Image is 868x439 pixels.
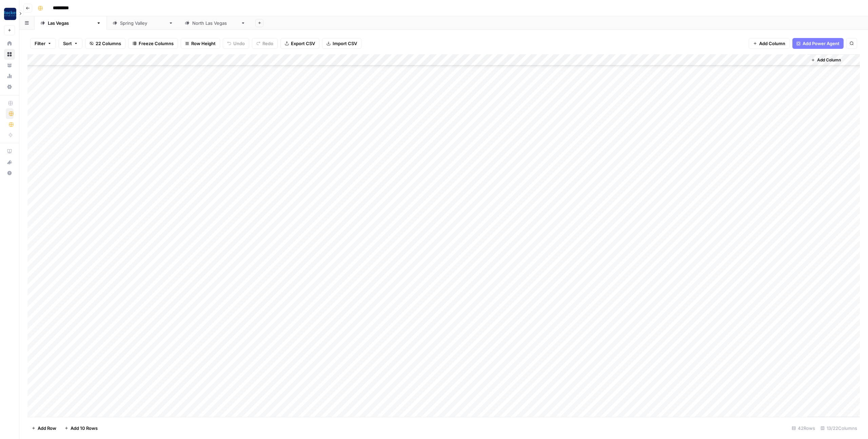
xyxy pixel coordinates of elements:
[38,425,56,432] span: Add Row
[48,20,94,26] div: [GEOGRAPHIC_DATA]
[4,146,15,157] a: AirOps Academy
[4,81,15,92] a: Settings
[107,16,179,30] a: [GEOGRAPHIC_DATA]
[333,40,357,47] span: Import CSV
[223,38,249,49] button: Undo
[262,40,273,47] span: Redo
[60,423,102,434] button: Add 10 Rows
[30,38,56,49] button: Filter
[59,38,82,49] button: Sort
[792,38,844,49] button: Add Power Agent
[71,425,98,432] span: Add 10 Rows
[252,38,278,49] button: Redo
[128,38,178,49] button: Freeze Columns
[4,8,16,20] img: Rocket Pilots Logo
[817,57,841,63] span: Add Column
[759,40,785,47] span: Add Column
[803,40,840,47] span: Add Power Agent
[789,423,818,434] div: 42 Rows
[808,56,844,64] button: Add Column
[4,5,15,22] button: Workspace: Rocket Pilots
[139,40,174,47] span: Freeze Columns
[192,20,238,26] div: [GEOGRAPHIC_DATA]
[4,38,15,49] a: Home
[85,38,125,49] button: 22 Columns
[233,40,245,47] span: Undo
[181,38,220,49] button: Row Height
[4,60,15,71] a: Your Data
[291,40,315,47] span: Export CSV
[4,157,15,168] button: What's new?
[35,40,45,47] span: Filter
[120,20,166,26] div: [GEOGRAPHIC_DATA]
[4,71,15,81] a: Usage
[35,16,107,30] a: [GEOGRAPHIC_DATA]
[179,16,251,30] a: [GEOGRAPHIC_DATA]
[191,40,216,47] span: Row Height
[818,423,860,434] div: 13/22 Columns
[322,38,361,49] button: Import CSV
[27,423,60,434] button: Add Row
[4,168,15,178] button: Help + Support
[749,38,790,49] button: Add Column
[280,38,319,49] button: Export CSV
[63,40,72,47] span: Sort
[4,49,15,60] a: Browse
[96,40,121,47] span: 22 Columns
